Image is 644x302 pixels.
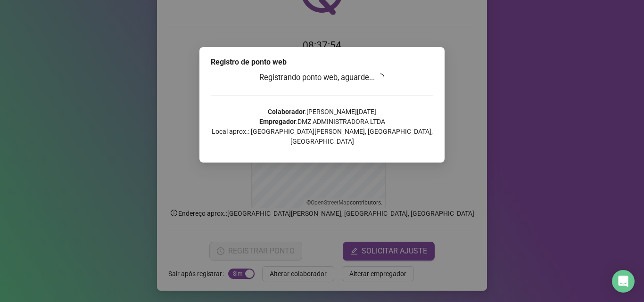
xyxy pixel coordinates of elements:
[612,270,635,293] div: Open Intercom Messenger
[211,72,433,84] h3: Registrando ponto web, aguarde...
[376,73,385,82] span: loading
[259,118,296,125] strong: Empregador
[211,107,433,147] p: : [PERSON_NAME][DATE] : DMZ ADMINISTRADORA LTDA Local aprox.: [GEOGRAPHIC_DATA][PERSON_NAME], [GE...
[268,108,305,115] strong: Colaborador
[211,57,433,68] div: Registro de ponto web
